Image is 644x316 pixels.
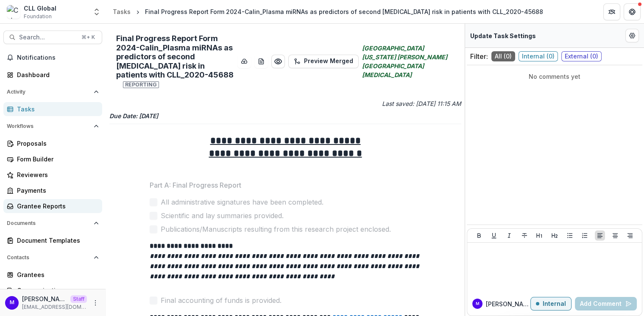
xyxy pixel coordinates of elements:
[3,119,102,133] button: Open Workflows
[3,199,102,213] a: Grantee Reports
[109,6,546,18] nav: breadcrumb
[3,102,102,116] a: Tasks
[24,13,52,20] span: Foundation
[7,123,90,129] span: Workflows
[7,255,90,261] span: Contacts
[3,183,102,197] a: Payments
[161,224,391,234] span: Publications/Manuscripts resulting from this research project enclosed.
[91,3,103,20] button: Open entity switcher
[3,30,102,44] button: Search...
[7,89,90,95] span: Activity
[476,302,480,306] div: Maddie
[288,55,359,68] button: Preview Merged
[3,233,102,247] a: Document Templates
[116,34,234,89] h2: Final Progress Report Form 2024-Calin_Plasma miRNAs as predictors of second [MEDICAL_DATA] risk i...
[17,105,95,114] div: Tasks
[17,202,95,211] div: Grantee Reports
[603,3,620,20] button: Partners
[161,211,284,221] span: Scientific and lay summaries provided.
[625,230,635,241] button: Align Right
[70,295,87,303] p: Staff
[3,152,102,166] a: Form Builder
[470,31,536,40] p: Update Task Settings
[17,270,95,279] div: Grantees
[519,230,530,241] button: Strike
[3,283,102,297] a: Communications
[7,5,20,19] img: CLL Global
[549,230,560,241] button: Heading 2
[519,51,558,61] span: Internal ( 0 )
[17,54,99,61] span: Notifications
[3,251,102,264] button: Open Contacts
[561,51,602,61] span: External ( 0 )
[17,70,95,79] div: Dashboard
[625,29,639,42] button: Edit Form Settings
[489,230,499,241] button: Underline
[491,51,515,61] span: All ( 0 )
[17,139,95,148] div: Proposals
[530,297,572,310] button: Internal
[80,33,97,42] div: ⌘ + K
[7,220,90,226] span: Documents
[10,300,14,305] div: Maddie
[474,230,484,241] button: Bold
[24,4,56,13] div: CLL Global
[150,180,241,190] p: Part A: Final Progress Report
[237,55,251,68] button: download-button
[3,51,102,64] button: Notifications
[17,286,95,295] div: Communications
[3,136,102,150] a: Proposals
[470,72,639,81] p: No comments yet
[161,197,323,207] span: All administrative signatures have been completed.
[565,230,575,241] button: Bullet List
[534,230,544,241] button: Heading 1
[580,230,590,241] button: Ordered List
[17,155,95,164] div: Form Builder
[3,85,102,99] button: Open Activity
[109,6,134,18] a: Tasks
[22,294,67,303] p: [PERSON_NAME]
[17,186,95,195] div: Payments
[624,3,641,20] button: Get Help
[109,111,461,120] p: Due Date: [DATE]
[254,55,268,68] button: download-word-button
[595,230,605,241] button: Align Left
[161,295,282,305] span: Final accounting of funds is provided.
[113,7,131,16] div: Tasks
[3,168,102,182] a: Reviewers
[145,7,543,16] div: Final Progress Report Form 2024-Calin_Plasma miRNAs as predictors of second [MEDICAL_DATA] risk i...
[22,303,87,311] p: [EMAIL_ADDRESS][DOMAIN_NAME]
[504,230,514,241] button: Italicize
[17,170,95,179] div: Reviewers
[19,34,76,41] span: Search...
[362,44,454,79] i: [GEOGRAPHIC_DATA][US_STATE] [PERSON_NAME][GEOGRAPHIC_DATA][MEDICAL_DATA]
[17,236,95,245] div: Document Templates
[123,81,159,88] span: Reporting
[271,55,285,68] button: Preview ef905220-f65c-4038-9fbc-1ee429f6ab90.pdf
[3,216,102,230] button: Open Documents
[3,68,102,82] a: Dashboard
[3,268,102,282] a: Grantees
[287,99,461,108] p: Last saved: [DATE] 11:15 AM
[575,297,637,310] button: Add Comment
[543,300,566,308] p: Internal
[610,230,620,241] button: Align Center
[90,298,100,308] button: More
[486,299,530,308] p: [PERSON_NAME]
[470,51,488,61] p: Filter:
